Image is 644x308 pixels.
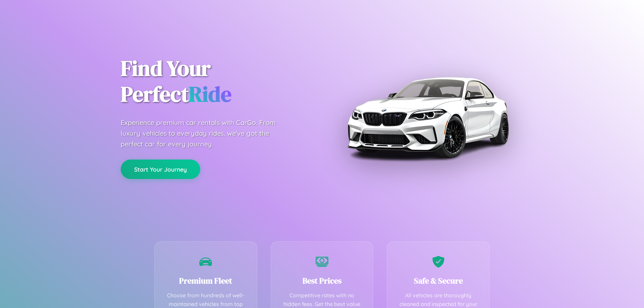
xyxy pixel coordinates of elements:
[281,275,363,286] h3: Best Prices
[344,34,512,201] img: Premium BMW car rental vehicle
[165,275,247,286] h3: Premium Fleet
[121,56,312,107] h1: Find Your Perfect
[189,79,231,109] span: Ride
[121,160,200,179] button: Start Your Journey
[121,117,288,149] p: Experience premium car rentals with CarGo. From luxury vehicles to everyday rides, we've got the ...
[397,275,479,286] h3: Safe & Secure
